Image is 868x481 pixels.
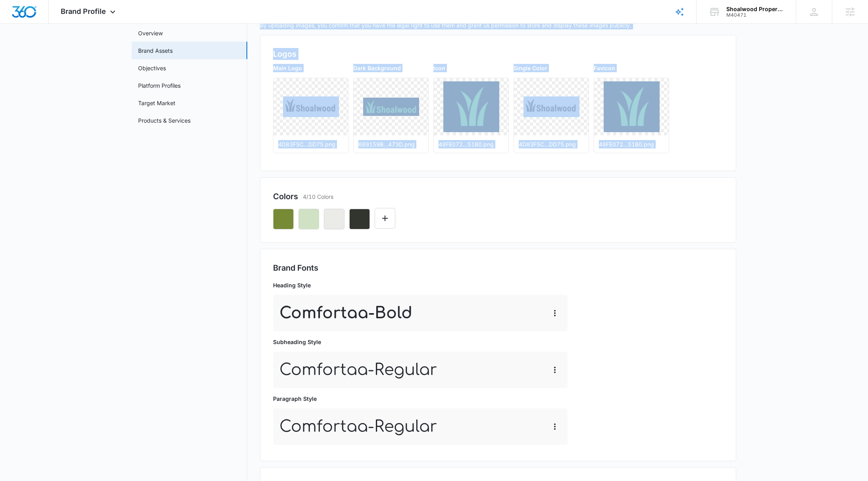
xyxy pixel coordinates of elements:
[726,6,784,12] div: account name
[604,81,660,132] img: User uploaded logo
[138,64,166,72] a: Objectives
[138,46,173,55] a: Brand Assets
[375,208,395,229] button: Edit Color
[138,81,181,90] a: Platform Profiles
[324,209,345,229] button: Remove
[599,140,664,148] p: 48FE072...51B0.png
[260,21,736,29] p: By uploading images, you confirm that you have the legal right to use them and grant us permissio...
[273,338,568,346] p: Subheading Style
[363,98,419,116] img: User uploaded logo
[439,140,504,148] p: 48FE072...51B0.png
[523,96,579,117] img: User uploaded logo
[298,209,319,229] button: Remove
[278,140,343,148] p: 4D83F5C...DD75.png
[433,64,509,72] p: Icon
[279,415,437,439] p: Comfortaa - Regular
[273,64,348,72] p: Main Logo
[279,301,412,325] p: Comfortaa - Bold
[519,140,584,148] p: 4D83F5C...DD75.png
[61,7,106,15] span: Brand Profile
[283,96,339,117] img: User uploaded logo
[358,140,423,148] p: 689159B...473D.png
[273,190,298,202] h2: Colors
[726,12,784,18] div: account id
[273,209,294,229] button: Remove
[514,64,589,72] p: Single Color
[353,64,429,72] p: Dark Background
[279,358,437,382] p: Comfortaa - Regular
[138,29,163,37] a: Overview
[594,64,669,72] p: Favicon
[349,209,370,229] button: Remove
[273,262,723,274] h2: Brand Fonts
[273,281,568,289] p: Heading Style
[138,99,175,107] a: Target Market
[273,48,723,60] h2: Logos
[273,394,568,403] p: Paragraph Style
[303,192,333,201] p: 4/10 Colors
[443,81,499,132] img: User uploaded logo
[138,116,191,125] a: Products & Services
